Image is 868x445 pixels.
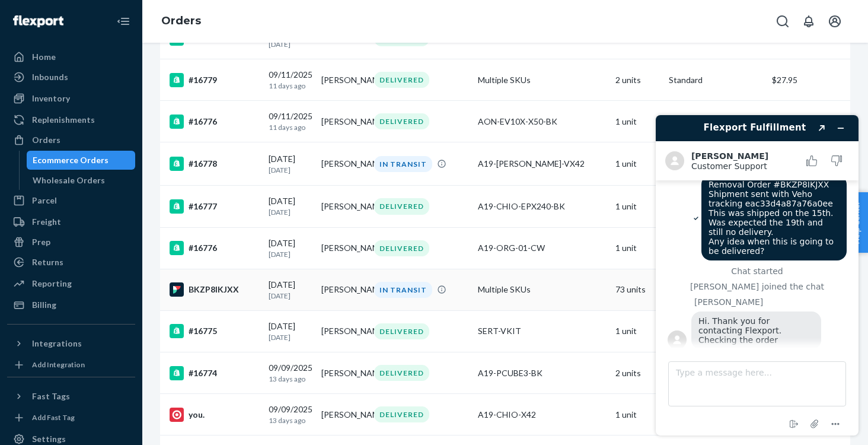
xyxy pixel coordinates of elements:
button: Open Search Box [771,9,794,33]
div: Replenishments [32,114,95,126]
img: Flexport logo [13,15,63,27]
td: 1 unit [611,101,663,142]
button: Open account menu [823,9,847,33]
span: Chat [28,8,52,19]
div: 09/09/2025 [269,403,312,425]
div: [DATE] [269,195,312,217]
div: A19-PCUBE3-BK [478,367,607,379]
p: [DATE] [269,291,312,301]
td: 2 units [611,352,663,394]
a: Reporting [7,274,135,293]
div: #16778 [170,157,259,171]
div: 09/11/2025 [269,110,312,132]
td: 2 units [611,59,663,101]
a: Add Integration [7,358,135,372]
td: [PERSON_NAME] [317,101,369,142]
div: Home [32,51,56,63]
td: [PERSON_NAME] [317,142,369,186]
div: Returns [32,256,63,268]
div: A19-[PERSON_NAME]-VX42 [478,158,607,170]
td: [PERSON_NAME] [317,186,369,227]
a: Replenishments [7,110,135,129]
button: Close Navigation [111,9,135,33]
ol: breadcrumbs [152,4,210,39]
div: Settings [32,433,66,445]
div: Freight [32,216,61,228]
p: [DATE] [269,207,312,217]
td: [PERSON_NAME] [317,394,369,436]
a: Returns [7,253,135,272]
div: Fast Tags [32,390,70,402]
div: #16777 [170,199,259,214]
p: 11 days ago [269,122,312,132]
p: 13 days ago [269,374,312,384]
div: A19-CHIO-X42 [478,409,607,421]
div: Billing [32,299,56,311]
div: Parcel [32,195,57,206]
td: [PERSON_NAME] [317,352,369,394]
div: A19-ORG-01-CW [478,242,607,254]
p: [DATE] [269,165,312,175]
a: Parcel [7,191,135,210]
div: [DATE] [269,153,312,175]
div: BKZP8IKJXX [170,282,259,297]
div: #16774 [170,366,259,380]
div: Reporting [32,278,72,290]
div: Prep [32,236,50,248]
div: DELIVERED [374,72,429,88]
button: Integrations [7,334,135,353]
a: Add Fast Tag [7,411,135,425]
div: #16775 [170,324,259,338]
div: [DATE] [269,279,312,301]
div: #16776 [170,241,259,255]
div: AON-EV10X-X50-BK [478,116,607,128]
td: $27.95 [767,59,850,101]
iframe: Find more information here [646,106,868,445]
a: Orders [161,14,201,27]
td: 1 unit [611,227,663,269]
a: Prep [7,233,135,252]
td: [PERSON_NAME] [317,59,369,101]
div: Inbounds [32,71,68,83]
a: Wholesale Orders [27,171,136,190]
td: 1 unit [611,186,663,227]
div: A19-CHIO-EPX240-BK [478,201,607,212]
td: [PERSON_NAME] [317,310,369,352]
a: Home [7,47,135,66]
button: Open notifications [797,9,821,33]
div: #16779 [170,73,259,87]
a: Orders [7,131,135,150]
div: IN TRANSIT [374,282,432,298]
div: Inventory [32,93,70,104]
p: [DATE] [269,249,312,259]
a: Ecommerce Orders [27,151,136,170]
div: DELIVERED [374,113,429,129]
div: Add Fast Tag [32,412,75,422]
a: Freight [7,212,135,231]
p: [DATE] [269,39,312,49]
div: 09/09/2025 [269,362,312,384]
div: [DATE] [269,237,312,259]
p: [DATE] [269,332,312,342]
td: Multiple SKUs [473,59,611,101]
div: #16776 [170,115,259,129]
div: SERT-VKIT [478,325,607,337]
td: 1 unit [611,310,663,352]
div: Add Integration [32,360,85,370]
